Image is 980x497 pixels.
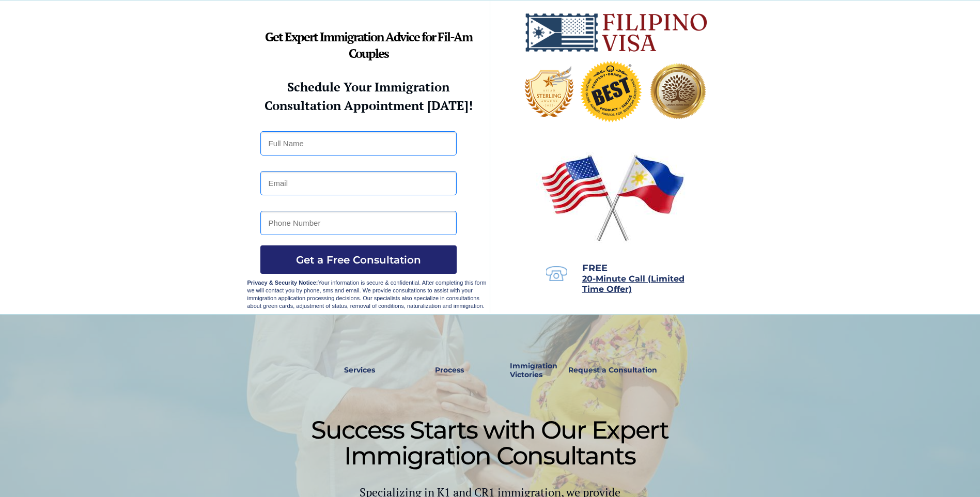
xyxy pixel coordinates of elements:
strong: Process [435,365,464,375]
input: Email [260,171,457,195]
strong: Schedule Your Immigration [287,79,449,95]
span: Your information is secure & confidential. After completing this form we will contact you by phon... [247,279,487,309]
a: Request a Consultation [564,359,662,382]
a: Services [337,359,382,382]
strong: Privacy & Security Notice: [247,279,318,286]
a: Immigration Victories [506,359,540,382]
input: Phone Number [260,211,457,235]
span: Success Starts with Our Expert Immigration Consultants [311,415,668,471]
strong: Immigration Victories [510,361,557,379]
button: Get a Free Consultation [260,245,457,274]
span: 20-Minute Call (Limited Time Offer) [582,274,685,294]
strong: Consultation Appointment [DATE]! [265,97,473,114]
a: 20-Minute Call (Limited Time Offer) [582,275,685,293]
strong: Get Expert Immigration Advice for Fil-Am Couples [265,28,472,61]
input: Full Name [260,131,457,156]
span: Get a Free Consultation [260,254,457,266]
strong: Services [344,365,375,375]
span: FREE [582,262,608,274]
a: Process [430,359,469,382]
strong: Request a Consultation [568,365,657,375]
